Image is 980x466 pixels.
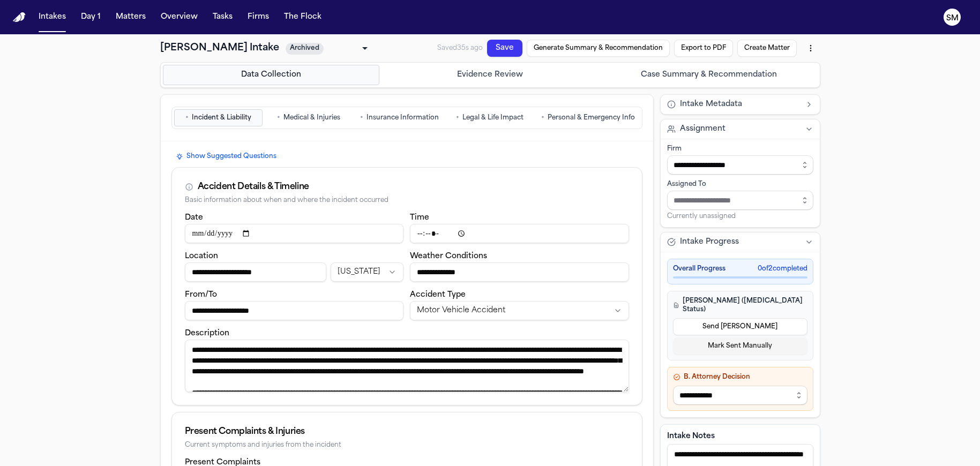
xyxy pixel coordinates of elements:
button: Go to Medical & Injuries [265,109,353,126]
button: More actions [801,39,820,58]
span: Incident & Liability [192,114,251,122]
input: Incident time [410,224,629,243]
span: Overall Progress [673,265,725,273]
span: Currently unassigned [667,212,736,221]
img: Finch Logo [13,12,26,22]
button: The Flock [280,7,326,27]
button: Incident state [331,262,403,282]
span: • [541,112,544,123]
span: Legal & Life Impact [462,114,523,122]
div: Update intake status [286,41,371,56]
label: Weather Conditions [410,252,487,260]
label: Description [185,329,229,337]
div: Current symptoms and injuries from the incident [185,441,629,449]
input: Assign to staff member [667,191,813,210]
button: Go to Incident & Liability [174,109,263,126]
a: Home [13,12,26,22]
button: Assignment [661,119,820,139]
span: Personal & Emergency Info [548,114,635,122]
div: Present Complaints & Injuries [185,425,629,438]
h4: B. Attorney Decision [673,373,807,381]
button: Intakes [34,7,70,27]
label: Intake Notes [667,431,813,442]
label: Date [185,214,203,222]
h4: [PERSON_NAME] ([MEDICAL_DATA] Status) [673,297,807,314]
button: Send [PERSON_NAME] [673,318,807,335]
label: From/To [185,291,217,299]
span: • [185,112,189,123]
button: Generate Summary & Recommendation [527,40,670,57]
button: Go to Case Summary & Recommendation step [601,65,818,85]
span: Medical & Injuries [283,114,340,122]
input: Incident date [185,224,404,243]
button: Save [487,40,522,57]
h1: [PERSON_NAME] Intake [160,41,279,56]
nav: Intake steps [163,65,818,85]
button: Day 1 [77,7,105,27]
label: Time [410,214,429,222]
button: Intake Progress [661,232,820,252]
button: Intake Metadata [661,95,820,114]
button: Go to Legal & Life Impact [446,109,534,126]
label: Location [185,252,218,260]
button: Firms [243,7,273,27]
button: Export to PDF [674,40,733,57]
button: Go to Insurance Information [355,109,444,126]
button: Overview [156,7,202,27]
div: Basic information about when and where the incident occurred [185,197,629,205]
button: Tasks [208,7,237,27]
span: Archived [286,43,324,55]
span: • [277,112,280,123]
div: Assigned To [667,180,813,189]
span: Intake Metadata [680,99,742,110]
button: Go to Evidence Review step [381,65,599,85]
button: Show Suggested Questions [171,150,281,163]
input: Weather conditions [410,262,629,282]
textarea: Incident description [185,340,629,392]
span: Assignment [680,124,725,134]
span: Saved 35s ago [437,45,483,51]
div: Firm [667,145,813,153]
span: Intake Progress [680,237,739,247]
span: 0 of 2 completed [758,265,807,273]
button: Matters [111,7,150,27]
label: Accident Type [410,291,466,299]
span: Insurance Information [366,114,439,122]
button: Go to Data Collection step [163,65,380,85]
div: Accident Details & Timeline [198,181,309,193]
span: • [456,112,459,123]
span: • [360,112,363,123]
button: Go to Personal & Emergency Info [536,109,640,126]
input: From/To destination [185,301,404,320]
button: Create Matter [737,40,797,57]
input: Select firm [667,155,813,175]
button: Mark Sent Manually [673,337,807,355]
input: Incident location [185,262,326,282]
